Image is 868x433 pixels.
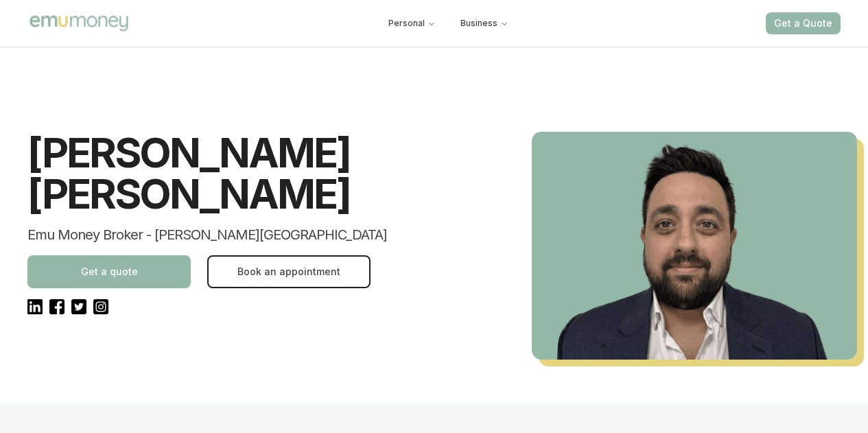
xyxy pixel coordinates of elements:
img: LinkedIn [27,299,43,315]
img: Emu Money [27,13,130,33]
img: Instagram [93,299,108,314]
img: Twitter [71,299,86,314]
button: Personal [377,11,447,36]
img: Peter Sarris, Emu Money [532,132,857,360]
img: Facebook [49,299,64,314]
h1: [PERSON_NAME] [PERSON_NAME] [27,132,515,214]
h2: Emu Money Broker - [PERSON_NAME][GEOGRAPHIC_DATA] [27,225,515,244]
button: Get a Quote [766,12,841,34]
button: Book an appointment [207,255,371,288]
button: Get a quote [27,255,191,288]
button: Business [449,11,519,36]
